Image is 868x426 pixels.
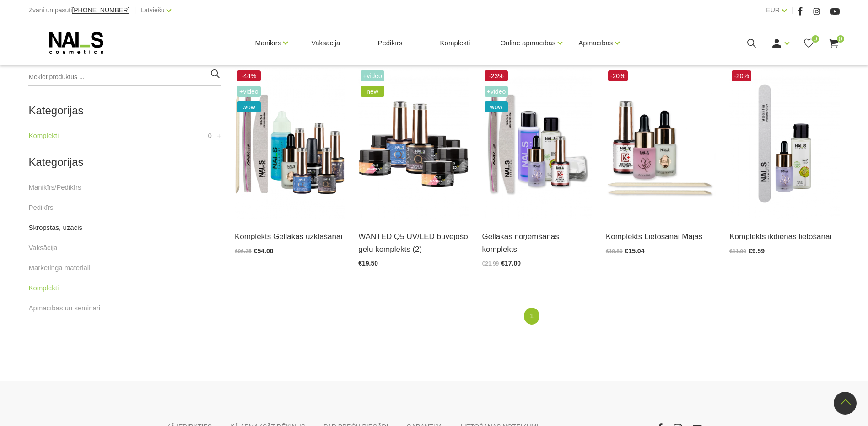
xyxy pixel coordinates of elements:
span: +Video [485,86,508,97]
a: Manikīrs [255,25,281,61]
a: Komplekti [433,21,478,65]
span: 0 [208,130,212,141]
span: €9.59 [749,247,765,255]
a: Komplekts ikdienas lietošanai [729,230,839,243]
span: -23% [485,70,508,81]
div: Zvani un pasūti [28,5,129,16]
a: Pedikīrs [370,21,410,65]
span: 0 [812,35,819,43]
img: Gellakas uzklāšanas komplektā ietilpst:Wipe Off Solutions 3in1/30mlBrilliant Bond Bezskābes praim... [235,68,345,219]
span: €18.80 [606,248,623,255]
span: -44% [237,70,261,81]
a: Komplekti [28,282,59,293]
nav: catalog-product-list [235,308,840,325]
span: €54.00 [254,247,274,255]
span: €11.99 [729,248,746,255]
a: WANTED Q5 UV/LED būvējošo gelu komplekts (2) [358,230,468,255]
a: Komplekts Gellakas uzklāšanai [235,230,345,243]
a: 1 [524,308,539,325]
h2: Kategorijas [28,156,221,168]
span: | [791,5,793,16]
a: 0 [828,37,840,49]
h2: Kategorijas [28,105,221,117]
span: | [134,5,136,16]
a: Komplekts Lietošanai Mājās [606,230,716,243]
a: Pedikīrs [28,202,53,213]
a: [PHONE_NUMBER] [72,7,129,14]
a: Gellakas noņemšanas komplekts [482,230,592,255]
img: Komplektā ietilpst:- Keratīna līdzeklis bojātu nagu atjaunošanai, 14 ml,- Kutikulas irdinātājs ar... [606,68,716,219]
span: wow [237,101,261,112]
a: Online apmācības [500,25,555,61]
span: -20% [732,70,751,81]
span: wow [485,101,508,112]
a: 0 [803,37,814,49]
img: Gellakas noņemšanas komplekts ietver▪️ Līdzeklis Gellaku un citu Soak Off produktu noņemšanai (10... [482,68,592,219]
a: Vaksācija [304,21,347,65]
span: €17.00 [501,260,521,267]
input: Meklēt produktus ... [28,68,221,86]
span: €21.99 [482,261,499,267]
span: €19.50 [358,260,378,267]
a: Apmācības un semināri [28,303,100,314]
a: Mārketinga materiāli [28,262,90,273]
span: €15.04 [625,247,645,255]
a: Vaksācija [28,242,57,253]
a: + [217,130,221,141]
a: Komplekti [28,130,59,141]
a: EUR [766,5,780,16]
span: -20% [608,70,628,81]
span: €96.25 [235,248,252,255]
span: new [361,86,384,97]
img: Wanted gelu starta komplekta ietilpst:- Quick Builder Clear HYBRID bāze UV/LED, 8 ml;- Quick Crys... [358,68,468,219]
span: +Video [237,86,261,97]
a: Skropstas, uzacis [28,222,82,233]
span: 0 [837,35,844,43]
a: Latviešu [140,5,164,16]
a: Manikīrs/Pedikīrs [28,182,81,193]
span: +Video [361,70,384,81]
a: Apmācības [578,25,613,61]
img: Komplektā ietilst:- Organic Lotion Lithi&Jasmine 50 ml;- Melleņu Kutikulu eļļa 15 ml;- Wooden Fil... [729,68,839,219]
